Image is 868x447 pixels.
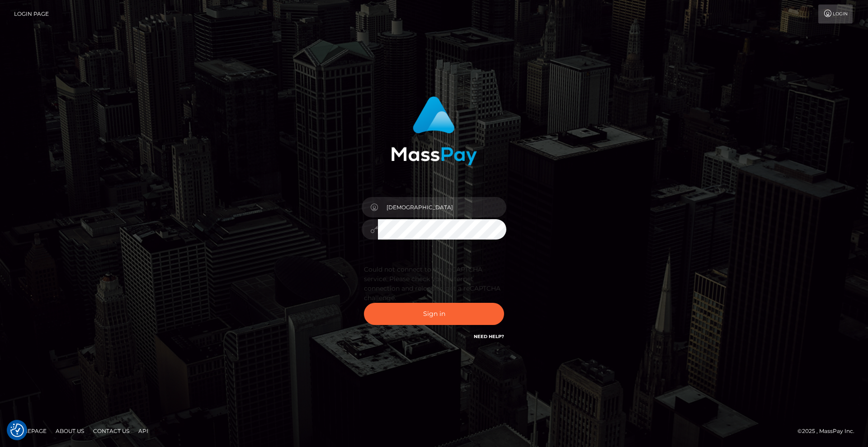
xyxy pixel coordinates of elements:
button: Consent Preferences [10,423,24,437]
button: Sign in [364,303,504,325]
a: API [135,424,152,438]
div: © 2025 , MassPay Inc. [797,426,861,436]
img: MassPay Login [391,96,477,165]
img: Revisit consent button [10,423,24,437]
a: Login Page [14,5,49,24]
a: Homepage [10,424,50,438]
a: Contact Us [90,424,133,438]
a: Need Help? [474,334,504,339]
a: About Us [52,424,88,438]
input: Username... [378,197,506,217]
div: Could not connect to the reCAPTCHA service. Please check your internet connection and reload to g... [364,265,504,303]
a: Login [818,5,853,24]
